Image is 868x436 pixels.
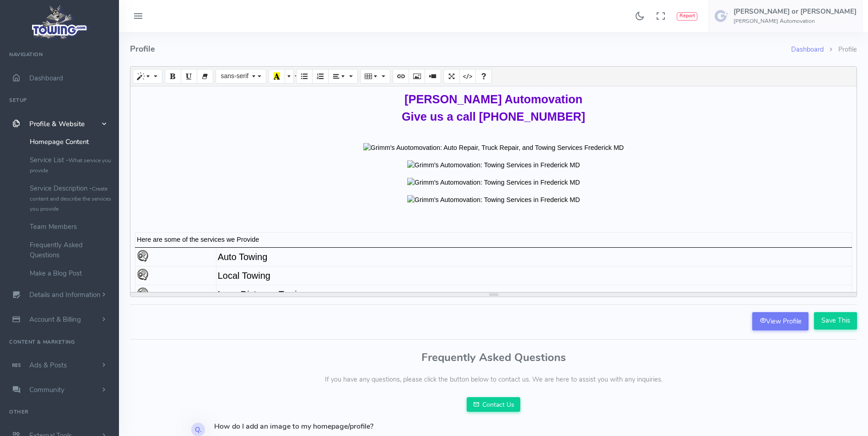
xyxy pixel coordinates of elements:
button: Help [475,69,492,84]
span: sans-serif [221,72,248,80]
h5: [PERSON_NAME] or [PERSON_NAME] [733,8,857,15]
h4: Profile [130,32,791,66]
a: Frequently Asked Questions [23,236,119,264]
button: Bold (CTRL+B) [165,69,181,84]
button: Report [677,12,697,21]
span: Profile & Website [29,119,85,128]
img: Grimm's Automovation: Towing Services in Frederick MD [407,195,580,205]
button: More Color [285,69,294,84]
li: Profile [824,45,857,55]
img: Auto Towing [137,250,149,262]
button: Style [133,69,162,84]
span: Account & Billing [29,315,81,324]
a: Service Description -Create content and describe the services you provide [23,179,119,218]
button: Unordered list (CTRL+SHIFT+NUM7) [296,69,313,84]
p: If you have any questions, please click the button below to contact us. We are here to assist you... [130,375,857,385]
button: Table [360,69,390,84]
small: Create content and describe the services you provide [30,185,111,213]
td: Local Towing [216,266,852,285]
button: Underline (CTRL+U) [181,69,197,84]
img: Local Towing [137,269,149,281]
a: Contact Us [467,397,521,412]
h3: Frequently Asked Questions [130,351,857,363]
td: Here are some of the services we Provide [135,232,852,247]
button: Video [425,69,441,84]
a: View Profile [752,312,809,330]
td: Auto Towing [216,247,852,266]
input: Save This [814,312,857,330]
button: Font Family [216,69,266,84]
a: Dashboard [791,45,824,54]
h6: [PERSON_NAME] Automovation [733,18,857,24]
td: Long Distance Towing [216,285,852,303]
a: Team Members [23,218,119,236]
img: logo [29,3,91,42]
button: Recent Color [269,69,285,84]
button: Remove Font Style (CTRL+\) [197,69,213,84]
button: Picture [409,69,425,84]
a: Service List -What service you provide [23,151,119,179]
img: user-image [714,9,729,23]
button: Full Screen [443,69,460,84]
small: What service you provide [30,157,111,174]
h4: How do I add an image to my homepage/profile? [214,423,488,431]
button: Code View [459,69,476,84]
span: Dashboard [29,74,63,83]
button: Paragraph [328,69,358,84]
a: Make a Blog Post [23,264,119,282]
div: resize [130,292,857,297]
button: Link (CTRL+K) [393,69,409,84]
img: Grimm's Auotomovation: Auto Repair, Truck Repair, and Towing Services Frederick MD [363,143,624,153]
span: [PERSON_NAME] Automovation Give us a call [PHONE_NUMBER] [402,93,585,123]
span: Ads & Posts [29,361,67,370]
img: Grimm's Automovation: Towing Services in Frederick MD [407,160,580,170]
a: Homepage Content [23,133,119,151]
button: Ordered list (CTRL+SHIFT+NUM8) [312,69,329,84]
span: Details and Information [29,291,101,300]
span: Community [29,385,65,394]
img: Grimm's Automovation: Towing Services in Frederick MD [407,178,580,188]
img: Long Distance Towing [137,287,149,299]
